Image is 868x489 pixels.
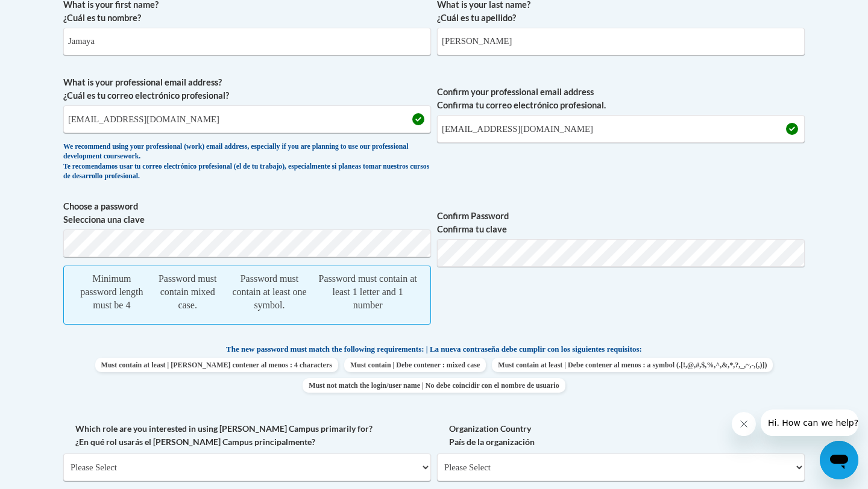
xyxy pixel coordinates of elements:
[228,272,312,312] div: Password must contain at least one symbol.
[226,344,642,355] span: The new password must match the following requirements: | La nueva contraseña debe cumplir con lo...
[437,115,805,143] input: Required
[303,378,565,393] span: Must not match the login/user name | No debe coincidir con el nombre de usuario
[95,358,338,372] span: Must contain at least | [PERSON_NAME] contener al menos : 4 characters
[63,105,431,133] input: Metadata input
[76,272,148,312] div: Minimum password length must be 4
[317,272,418,312] div: Password must contain at least 1 letter and 1 number
[63,422,431,449] label: Which role are you interested in using [PERSON_NAME] Campus primarily for? ¿En qué rol usarás el ...
[63,142,431,182] div: We recommend using your professional (work) email address, especially if you are planning to use ...
[492,358,773,372] span: Must contain at least | Debe contener al menos : a symbol (.[!,@,#,$,%,^,&,*,?,_,~,-,(,)])
[761,410,858,436] iframe: Message from company
[820,441,858,479] iframe: Button to launch messaging window
[344,358,486,372] span: Must contain | Debe contener : mixed case
[63,200,431,226] label: Choose a password Selecciona una clave
[437,28,805,55] input: Metadata input
[732,412,756,436] iframe: Close message
[437,210,805,236] label: Confirm Password Confirma tu clave
[437,422,805,449] label: Organization Country País de la organización
[154,272,222,312] div: Password must contain mixed case.
[63,76,431,102] label: What is your professional email address? ¿Cuál es tu correo electrónico profesional?
[63,28,431,55] input: Metadata input
[437,86,805,112] label: Confirm your professional email address Confirma tu correo electrónico profesional.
